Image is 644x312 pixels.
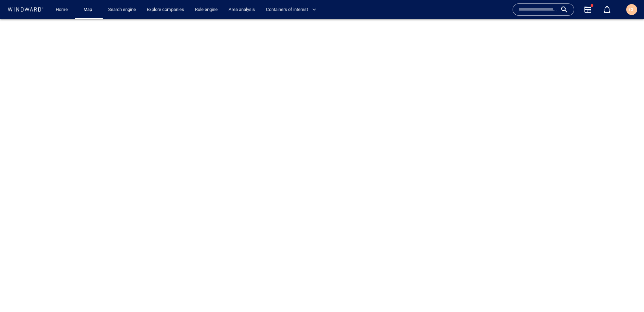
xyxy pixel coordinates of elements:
[625,3,639,16] button: CL
[51,4,73,16] button: Home
[603,5,611,14] div: Notification center
[144,4,187,16] a: Explore companies
[192,4,220,16] a: Rule engine
[266,6,316,14] span: Containers of interest
[226,4,258,16] a: Area analysis
[78,4,100,16] button: Map
[615,281,639,307] iframe: Chat
[263,4,322,16] button: Containers of interest
[629,7,635,12] span: CL
[81,4,97,16] a: Map
[53,4,70,16] a: Home
[105,4,139,16] a: Search engine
